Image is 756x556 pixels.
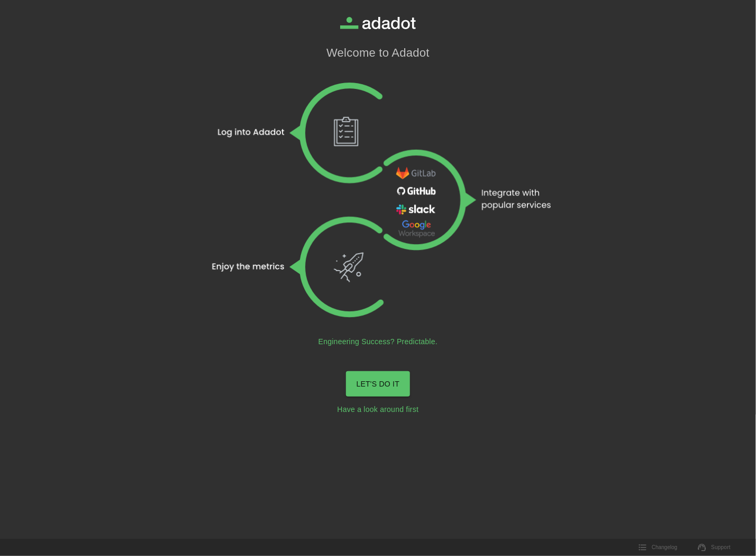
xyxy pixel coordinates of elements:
a: LET'S DO IT [346,371,411,397]
h2: Engineering Success? Predictable. [318,337,438,346]
button: Changelog [633,540,684,555]
h1: Welcome to Adadot [326,46,430,60]
a: Have a look around first [338,405,419,415]
a: Support [692,540,737,555]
